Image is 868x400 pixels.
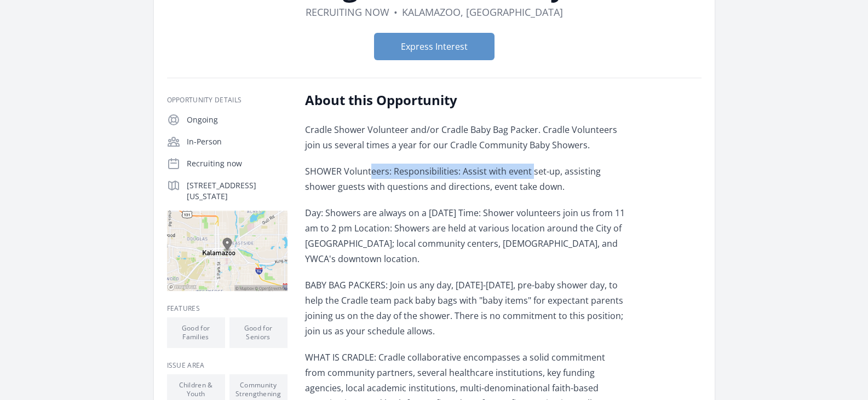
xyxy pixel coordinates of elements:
h3: Features [167,304,288,313]
dd: Kalamazoo, [GEOGRAPHIC_DATA] [402,4,563,20]
li: Good for Families [167,317,225,348]
p: SHOWER Volunteers: Responsibilities: Assist with event set-up, assisting shower guests with quest... [305,164,625,194]
p: Cradle Shower Volunteer and/or Cradle Baby Bag Packer. Cradle Volunteers join us several times a ... [305,122,625,153]
li: Good for Seniors [229,317,288,348]
p: Ongoing [187,114,288,125]
div: • [394,4,398,20]
h2: About this Opportunity [305,91,625,109]
h3: Opportunity Details [167,96,288,105]
p: In-Person [187,136,288,147]
h3: Issue area [167,361,288,370]
p: BABY BAG PACKERS: Join us any day, [DATE]-[DATE], pre-baby shower day, to help the Cradle team pa... [305,277,625,339]
button: Express Interest [374,33,495,60]
p: Recruiting now [187,158,288,169]
dd: Recruiting now [306,4,389,20]
p: Day: Showers are always on a [DATE] Time: Shower volunteers join us from 11 am to 2 pm Location: ... [305,205,625,266]
p: [STREET_ADDRESS][US_STATE] [187,180,288,202]
img: Map [167,211,288,291]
